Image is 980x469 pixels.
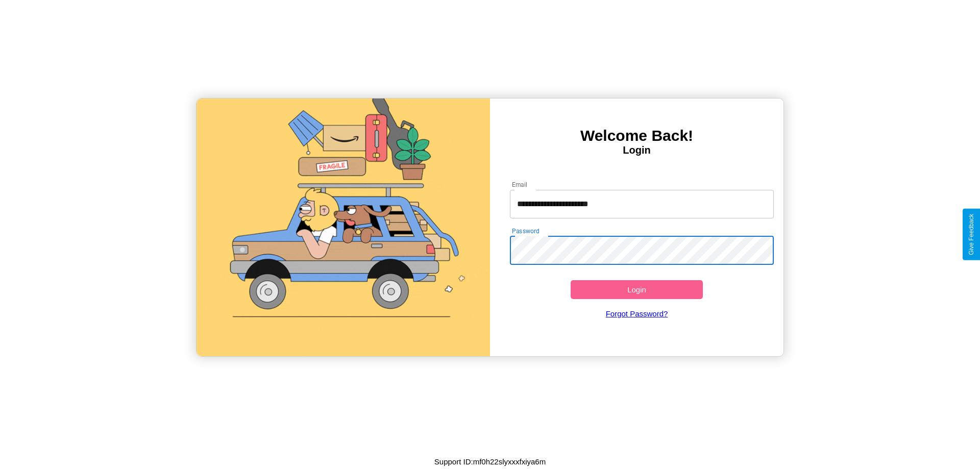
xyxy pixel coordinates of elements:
[512,180,528,189] label: Email
[197,98,490,356] img: gif
[968,214,975,255] div: Give Feedback
[505,299,769,328] a: Forgot Password?
[571,280,703,299] button: Login
[434,455,546,468] p: Support ID: mf0h22slyxxxfxiya6m
[512,227,539,235] label: Password
[490,127,783,144] h3: Welcome Back!
[490,144,783,156] h4: Login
